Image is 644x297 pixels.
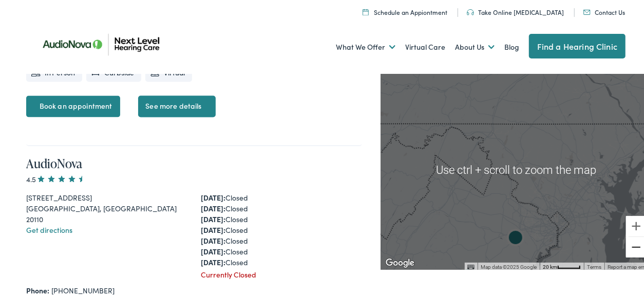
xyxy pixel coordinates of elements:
div: AudioNova [455,264,480,288]
div: [GEOGRAPHIC_DATA], [GEOGRAPHIC_DATA] 20110 [26,202,187,223]
strong: Phone: [26,284,49,294]
a: Schedule an Appiontment [363,6,447,15]
div: Closed Closed Closed Closed Closed Closed Closed [201,191,362,266]
a: Get directions [26,223,72,233]
a: Virtual Care [405,27,445,65]
span: Map data ©2025 Google [481,263,537,268]
a: Find a Hearing Clinic [529,32,626,57]
button: Keyboard shortcuts [467,262,475,269]
a: Take Online [MEDICAL_DATA] [467,6,564,15]
a: Blog [504,27,519,65]
strong: [DATE]: [201,234,225,244]
a: [PHONE_NUMBER] [51,284,115,294]
a: Contact Us [583,6,625,15]
a: What We Offer [336,27,395,65]
a: Book an appointment [26,94,121,115]
img: An icon symbolizing headphones, colored in teal, suggests audio-related services or features. [467,8,474,14]
a: AudioNova [26,153,82,170]
button: Map Scale: 20 km per 42 pixels [540,261,584,268]
strong: [DATE]: [201,202,225,212]
strong: [DATE]: [201,245,225,255]
div: [STREET_ADDRESS] [26,191,187,202]
span: 20 km [543,263,557,268]
strong: [DATE]: [201,212,225,223]
strong: [DATE]: [201,255,225,266]
a: Terms (opens in new tab) [587,263,601,268]
a: About Us [455,27,495,65]
img: An icon representing mail communication is presented in a unique teal color. [583,8,591,13]
img: Google [383,255,417,268]
strong: [DATE]: [201,223,225,233]
div: AudioNova [503,225,528,250]
img: Calendar icon representing the ability to schedule a hearing test or hearing aid appointment at N... [363,7,369,14]
span: 4.5 [26,172,87,183]
strong: [DATE]: [201,191,225,201]
a: See more details [138,94,215,115]
a: Open this area in Google Maps (opens a new window) [383,255,417,268]
div: Currently Closed [201,268,362,279]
